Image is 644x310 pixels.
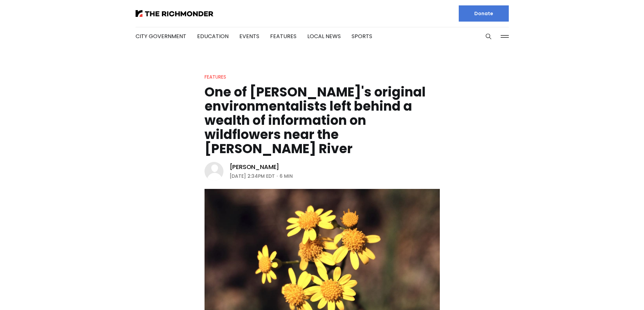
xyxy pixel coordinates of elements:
[483,31,494,41] button: Search this site
[352,32,372,40] a: Sports
[136,10,213,17] img: The Richmonder
[459,5,509,22] a: Donate
[230,172,275,180] time: [DATE] 2:34PM EDT
[205,74,226,80] a: Features
[587,277,644,310] iframe: portal-trigger
[197,32,229,40] a: Education
[307,32,341,40] a: Local News
[136,32,186,40] a: City Government
[280,172,293,180] span: 6 min
[230,163,280,171] a: [PERSON_NAME]
[270,32,296,40] a: Features
[205,85,440,156] h1: One of [PERSON_NAME]'s original environmentalists left behind a wealth of information on wildflow...
[239,32,259,40] a: Events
